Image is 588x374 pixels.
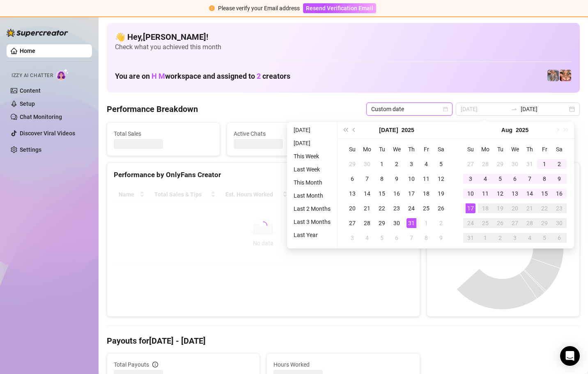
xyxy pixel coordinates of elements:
button: Choose a month [501,122,512,138]
div: Please verify your Email address [218,4,300,13]
div: 6 [510,174,520,184]
td: 2025-08-01 [419,216,434,230]
div: 31 [525,159,535,169]
div: 3 [347,233,357,243]
th: Tu [493,142,508,157]
li: [DATE] [290,138,334,148]
div: 28 [525,218,535,228]
td: 2025-08-12 [493,186,508,201]
td: 2025-08-23 [552,201,567,216]
td: 2025-07-12 [434,171,448,186]
div: 24 [466,218,475,228]
td: 2025-07-31 [522,157,537,171]
th: Th [404,142,419,157]
span: swap-right [511,106,517,112]
div: 16 [554,189,564,198]
td: 2025-07-26 [434,201,448,216]
td: 2025-08-24 [463,216,478,230]
h4: Payouts for [DATE] - [DATE] [107,335,580,347]
div: 1 [480,233,490,243]
a: Settings [20,146,41,153]
input: End date [521,105,567,114]
th: Su [345,142,360,157]
div: 1 [377,159,387,169]
td: 2025-07-21 [360,201,374,216]
th: Mo [360,142,374,157]
img: pennylondonvip [547,70,559,81]
th: Mo [478,142,493,157]
span: Check what you achieved this month [115,43,572,52]
div: 20 [510,203,520,213]
div: 17 [407,189,416,198]
td: 2025-07-30 [389,216,404,230]
td: 2025-07-25 [419,201,434,216]
td: 2025-08-25 [478,216,493,230]
div: 16 [392,189,402,198]
div: 7 [407,233,416,243]
div: 21 [362,203,372,213]
div: 23 [392,203,402,213]
th: Su [463,142,478,157]
div: 4 [362,233,372,243]
div: 22 [540,203,549,213]
span: Total Sales [114,129,213,138]
button: Choose a year [402,122,414,138]
td: 2025-07-14 [360,186,374,201]
div: 20 [347,203,357,213]
img: pennylondon [560,70,571,81]
td: 2025-08-04 [478,171,493,186]
li: Last Month [290,191,334,201]
div: 15 [377,189,387,198]
td: 2025-08-02 [552,157,567,171]
td: 2025-07-02 [389,157,404,171]
th: Fr [419,142,434,157]
th: We [389,142,404,157]
div: 11 [480,189,490,198]
div: 4 [525,233,535,243]
td: 2025-08-08 [537,171,552,186]
td: 2025-07-31 [404,216,419,230]
span: calendar [443,107,448,112]
div: 9 [436,233,446,243]
td: 2025-08-10 [463,186,478,201]
div: 6 [392,233,402,243]
div: 10 [466,189,475,198]
td: 2025-08-11 [478,186,493,201]
a: Content [20,87,41,94]
td: 2025-09-05 [537,230,552,245]
div: 9 [554,174,564,184]
div: 24 [407,203,416,213]
div: 21 [525,203,535,213]
td: 2025-08-21 [522,201,537,216]
div: 9 [392,174,402,184]
li: Last 2 Months [290,204,334,214]
div: 30 [392,218,402,228]
td: 2025-08-09 [434,230,448,245]
td: 2025-07-05 [434,157,448,171]
td: 2025-07-11 [419,171,434,186]
div: 27 [466,159,475,169]
div: 12 [495,189,505,198]
td: 2025-08-19 [493,201,508,216]
td: 2025-08-27 [508,216,522,230]
div: 14 [525,189,535,198]
div: 5 [540,233,549,243]
td: 2025-07-15 [374,186,389,201]
div: 12 [436,174,446,184]
td: 2025-08-09 [552,171,567,186]
div: 18 [480,203,490,213]
div: 31 [466,233,475,243]
span: to [511,106,517,112]
div: Open Intercom Messenger [560,346,580,366]
button: Previous month (PageUp) [350,122,359,138]
div: 8 [540,174,549,184]
span: H M [152,72,165,80]
td: 2025-08-18 [478,201,493,216]
div: 7 [525,174,535,184]
td: 2025-07-28 [360,216,374,230]
td: 2025-08-15 [537,186,552,201]
div: 26 [436,203,446,213]
div: 5 [495,174,505,184]
th: Sa [434,142,448,157]
div: 28 [362,218,372,228]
